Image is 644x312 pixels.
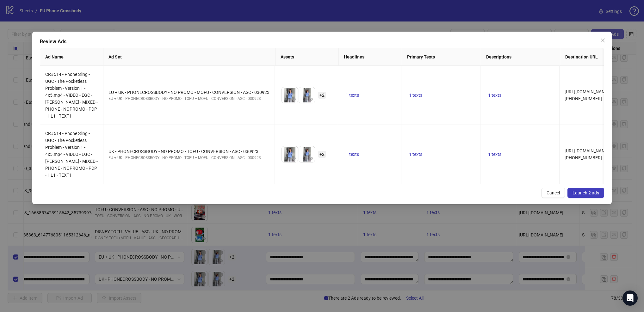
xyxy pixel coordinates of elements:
button: 1 texts [486,150,504,158]
span: eye [292,97,296,101]
button: 1 texts [406,91,425,99]
span: 1 texts [409,152,422,157]
div: Open Intercom Messenger [622,291,638,306]
img: Asset 2 [299,87,315,103]
button: 1 texts [343,91,362,99]
span: 1 texts [488,152,501,157]
th: Primary Texts [402,48,481,66]
button: Close [598,35,608,46]
button: 1 texts [486,91,504,99]
span: [URL][DOMAIN_NAME][PHONE_NUMBER] [565,148,609,160]
span: CR#514 - Phone Sling - UGC - The Pocketless Problem - Version 1 - 4x5.mp4 - VIDEO - EGC - [PERSON... [45,72,98,119]
div: EU + UK - PHONECROSSBODY - NO PROMO - TOFU + MOFU - CONVERSION - ASC - 030923 [108,155,269,161]
th: Ad Name [40,48,103,66]
div: EU + UK - PHONECROSSBODY - NO PROMO - MOFU - CONVERSION - ASC - 030923 [108,89,269,96]
span: eye [292,156,296,161]
span: eye [309,156,313,161]
button: 1 texts [343,150,362,158]
th: Descriptions [481,48,560,66]
div: UK - PHONECROSSBODY - NO PROMO - TOFU - CONVERSION - ASC - 030923 [108,148,269,155]
span: Cancel [547,190,560,195]
span: close [600,38,605,43]
span: CR#514 - Phone Sling - UGC - The Pocketless Problem - Version 1 - 4x5.mp4 - VIDEO - EGC - [PERSON... [45,131,98,178]
div: EU + UK - PHONECROSSBODY - NO PROMO - TOFU + MOFU - CONVERSION - ASC - 030923 [108,96,269,102]
button: Cancel [542,188,565,198]
span: 1 texts [409,93,422,98]
th: Ad Set [103,48,276,66]
img: Asset 1 [282,87,298,103]
span: Launch 2 ads [573,190,599,195]
span: 1 texts [346,93,359,98]
span: 1 texts [488,93,501,98]
button: Launch 2 ads [567,188,604,198]
button: 1 texts [406,150,425,158]
img: Asset 1 [282,146,298,162]
span: [URL][DOMAIN_NAME][PHONE_NUMBER] [565,89,609,101]
span: + 2 [318,92,326,99]
span: + 2 [318,151,326,158]
span: eye [309,97,313,101]
button: Preview [307,95,315,103]
th: Headlines [339,48,402,66]
span: 1 texts [346,152,359,157]
div: Review Ads [40,38,604,46]
img: Asset 2 [299,146,315,162]
button: Preview [290,155,298,162]
button: Preview [290,95,298,103]
button: Preview [307,155,315,162]
th: Assets [276,48,339,66]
